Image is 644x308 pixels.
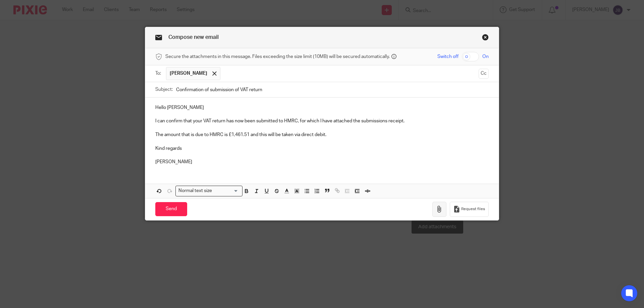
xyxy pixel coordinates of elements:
[168,35,219,40] span: Compose new email
[155,118,489,124] p: I can confirm that your VAT return has now been submitted to HMRC, for which I have attached the ...
[482,34,489,43] a: Close this dialog window
[482,53,489,60] span: On
[155,202,187,217] input: Send
[437,53,459,60] span: Switch off
[155,131,489,138] p: The amount that is due to HMRC is £1,461.51 and this will be taken via direct debit.
[461,206,485,212] span: Request files
[177,187,214,194] span: Normal text size
[155,70,163,77] label: To:
[155,159,489,165] p: [PERSON_NAME]
[155,86,173,93] label: Subject:
[155,104,489,111] p: Hello [PERSON_NAME]
[155,145,489,152] p: Kind regards
[170,70,207,77] span: [PERSON_NAME]
[450,202,489,217] button: Request files
[479,69,489,79] button: Cc
[175,186,243,196] div: Search for option
[214,187,238,194] input: Search for option
[165,53,390,60] span: Secure the attachments in this message. Files exceeding the size limit (10MB) will be secured aut...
